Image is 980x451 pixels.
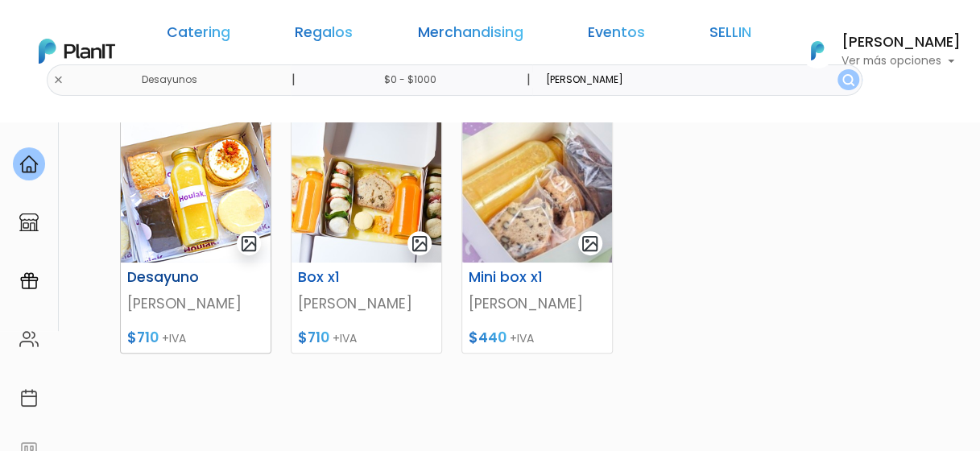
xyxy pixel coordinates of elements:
[19,213,39,232] img: marketplace-4ceaa7011d94191e9ded77b95e3339b90024bf715f7c57f8cf31f2d8c509eaba.svg
[298,328,329,347] span: $710
[83,15,232,47] div: ¿Necesitás ayuda?
[19,271,39,291] img: campaigns-02234683943229c281be62815700db0a1741e53638e28bf9629b52c665b00959.svg
[240,234,258,253] img: gallery-light
[462,121,612,263] img: thumb_EB136D83-624B-4E5B-863E-8E8D14AEC6BF.jpeg
[461,120,613,354] a: gallery-light Mini box x1 [PERSON_NAME] $440 +IVA
[39,39,115,64] img: PlanIt Logo
[19,388,39,408] img: calendar-87d922413cdce8b2cf7b7f5f62616a5cf9e4887200fb71536465627b3292af00.svg
[298,293,435,314] p: [PERSON_NAME]
[167,26,230,45] a: Catering
[121,121,271,263] img: thumb_1.5_cajita_feliz.png
[118,269,221,286] h6: Desayuno
[588,26,645,45] a: Eventos
[581,234,599,253] img: gallery-light
[19,155,39,174] img: home-e721727adea9d79c4d83392d1f703f7f8bce08238fde08b1acbfd93340b81755.svg
[291,120,442,354] a: gallery-light Box x1 [PERSON_NAME] $710 +IVA
[526,70,530,89] p: |
[120,120,271,354] a: gallery-light Desayuno [PERSON_NAME] $710 +IVA
[842,74,854,86] img: search_button-432b6d5273f82d61273b3651a40e1bd1b912527efae98b1b7a1b2c0702e16a8d.svg
[469,293,606,314] p: [PERSON_NAME]
[800,33,835,68] img: PlanIt Logo
[291,70,295,89] p: |
[411,234,429,253] img: gallery-light
[459,269,563,286] h6: Mini box x1
[162,330,186,346] span: +IVA
[841,35,961,50] h6: [PERSON_NAME]
[292,121,441,263] img: thumb_Desayuno_Samsung_-_Filipa_5.jpeg
[53,75,64,85] img: close-6986928ebcb1d6c9903e3b54e860dbc4d054630f23adef3a32610726dff6a82b.svg
[469,328,507,347] span: $440
[510,330,534,346] span: +IVA
[532,64,862,96] input: Buscá algo en particular..
[417,26,523,45] a: Merchandising
[127,328,159,347] span: $710
[709,26,751,45] a: SELLIN
[127,293,264,314] p: [PERSON_NAME]
[333,330,357,346] span: +IVA
[295,26,353,45] a: Regalos
[841,56,961,67] p: Ver más opciones
[288,269,392,286] h6: Box x1
[19,329,39,349] img: people-662611757002400ad9ed0e3c099ab2801c6687ba6c219adb57efc949bc21e19d.svg
[790,30,961,72] button: PlanIt Logo [PERSON_NAME] Ver más opciones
